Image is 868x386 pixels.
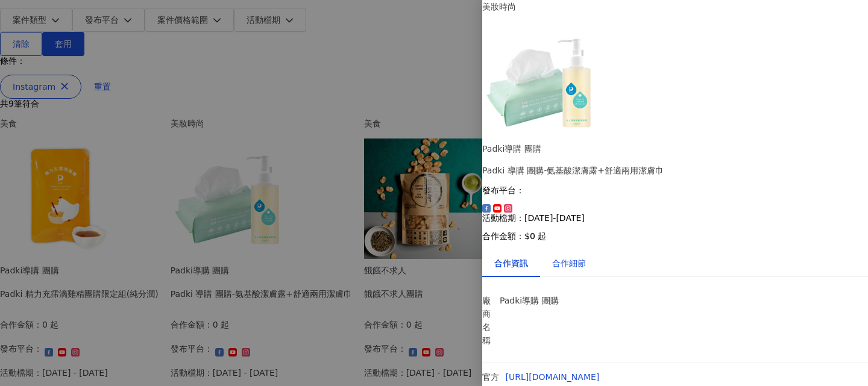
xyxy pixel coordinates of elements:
div: Padki 導購 團購-氨基酸潔膚露+舒適兩用潔膚巾 [482,164,868,177]
p: 合作金額： $0 起 [482,231,868,241]
p: Padki導購 團購 [500,294,581,307]
p: 廠商名稱 [482,294,494,347]
img: 洗卸潔顏露+潔膚巾 [482,22,603,142]
div: 合作資訊 [494,257,528,270]
a: [URL][DOMAIN_NAME] [506,372,600,382]
p: 發布平台： [482,185,868,195]
p: 活動檔期：[DATE]-[DATE] [482,213,868,223]
div: Padki導購 團購 [482,142,868,155]
div: 合作細節 [552,257,586,270]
